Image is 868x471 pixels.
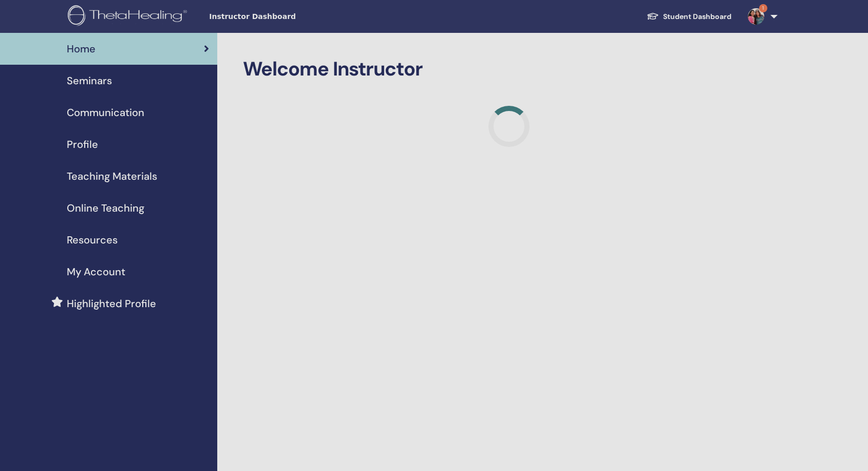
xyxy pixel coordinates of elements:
[68,5,191,28] img: logo.png
[67,200,144,216] span: Online Teaching
[67,73,112,88] span: Seminars
[748,8,764,25] img: default.jpg
[67,41,96,56] span: Home
[647,12,659,21] img: graduation-cap-white.svg
[209,11,363,22] span: Instructor Dashboard
[243,58,776,81] h2: Welcome Instructor
[759,4,767,12] span: 1
[638,7,740,26] a: Student Dashboard
[67,137,98,152] span: Profile
[67,296,156,311] span: Highlighted Profile
[67,264,125,279] span: My Account
[67,232,118,248] span: Resources
[67,168,157,184] span: Teaching Materials
[67,105,144,120] span: Communication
